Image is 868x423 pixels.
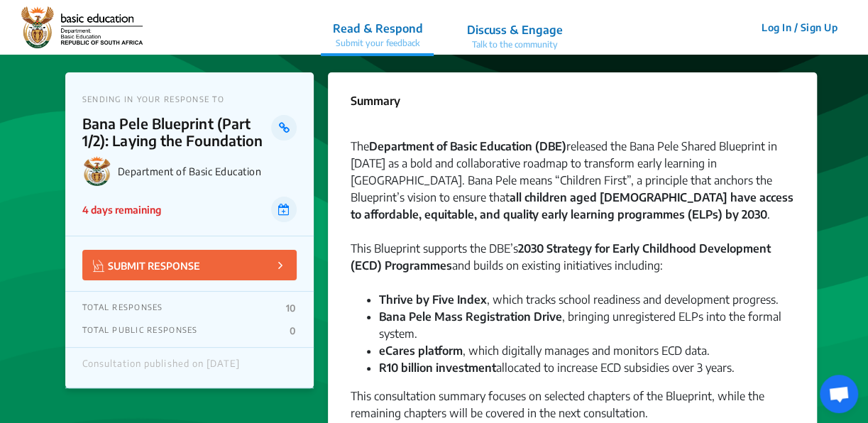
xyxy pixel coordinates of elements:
p: TOTAL RESPONSES [82,302,163,314]
p: 10 [286,302,297,314]
div: The released the Bana Pele Shared Blueprint in [DATE] as a bold and collaborative roadmap to tran... [351,138,795,240]
div: This Blueprint supports the DBE’s and builds on existing initiatives including: [351,240,795,291]
strong: eCares platform [379,344,463,358]
img: r3bhv9o7vttlwasn7lg2llmba4yf [21,6,143,49]
p: TOTAL PUBLIC RESPONSES [82,325,198,336]
p: Submit your feedback [332,37,422,50]
img: Department of Basic Education logo [82,156,112,186]
li: , which digitally manages and monitors ECD data. [379,342,795,359]
strong: R10 billion [379,361,433,375]
p: SUBMIT RESPONSE [93,257,200,273]
p: Discuss & Engage [466,21,562,38]
strong: Thrive by Five Index [379,292,487,307]
button: SUBMIT RESPONSE [82,250,297,280]
img: Vector.jpg [93,260,104,272]
strong: investment [436,361,496,375]
p: Talk to the community [466,38,562,51]
strong: all children aged [DEMOGRAPHIC_DATA] have access to affordable, equitable, and quality early lear... [351,190,793,221]
button: Log In / Sign Up [752,16,847,38]
strong: Department of Basic Education (DBE) [369,139,566,153]
strong: Bana Pele Mass Registration Drive [379,309,562,324]
p: 4 days remaining [82,202,161,217]
li: , bringing unregistered ELPs into the formal system. [379,308,795,342]
p: Department of Basic Education [118,165,297,177]
p: Bana Pele Blueprint (Part 1/2): Laying the Foundation [82,115,272,149]
p: Summary [351,92,400,109]
p: SENDING IN YOUR RESPONSE TO [82,94,297,104]
strong: 2030 Strategy for Early Childhood Development (ECD) Programmes [351,241,771,273]
div: Open chat [820,375,858,413]
li: , which tracks school readiness and development progress. [379,291,795,308]
p: 0 [290,325,296,336]
div: Consultation published on [DATE] [82,358,240,377]
p: Read & Respond [332,20,422,37]
li: allocated to increase ECD subsidies over 3 years. [379,359,795,376]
